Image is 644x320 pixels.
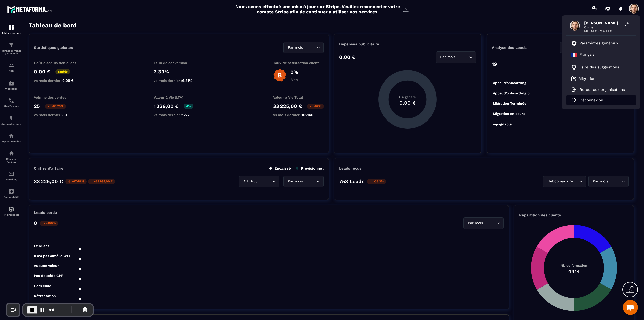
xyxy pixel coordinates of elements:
[88,179,115,184] p: -68 935,00 €
[1,59,21,76] a: formationformationCRM
[1,178,21,181] p: E-mailing
[307,104,324,109] p: -67%
[302,113,313,117] span: 102160
[8,62,14,68] img: formation
[273,95,324,99] p: Valeur à Vie Total
[457,54,468,60] input: Search for option
[1,185,21,202] a: accountantaccountantComptabilité
[493,101,526,106] tspan: Migration Terminée
[154,78,204,83] p: vs mois dernier :
[283,176,324,187] div: Search for option
[588,176,629,187] div: Search for option
[1,49,21,55] p: Tunnel de vente / Site web
[287,45,304,50] span: Par mois
[154,95,204,99] p: Valeur à Vie (LTV)
[339,42,476,46] p: Dépenses publicitaire
[1,129,21,147] a: automationsautomationsEspace membre
[1,213,21,216] p: IA prospects
[34,264,59,268] tspan: Aucune valeur
[492,61,497,67] p: 19
[239,176,279,187] div: Search for option
[273,103,302,109] p: 33 225,00 €
[154,113,204,117] p: vs mois dernier :
[34,103,40,109] p: 25
[1,196,21,198] p: Comptabilité
[45,104,66,109] p: -68.75%
[34,294,56,298] tspan: Rétractation
[269,166,291,171] p: Encaissé
[8,188,14,194] img: accountant
[273,69,287,82] img: b-badge-o.b3b20ee6.svg
[484,220,495,226] input: Search for option
[339,166,361,171] p: Leads reçus
[1,76,21,94] a: automationsautomationsWebinaire
[1,111,21,129] a: automationsautomationsAutomatisations
[296,166,324,171] p: Prévisionnel
[623,300,638,315] a: Mở cuộc trò chuyện
[243,179,258,184] span: CA Brut
[7,5,52,14] img: logo
[154,61,204,65] p: Taux de conversion
[8,206,14,212] img: automations
[304,179,315,184] input: Search for option
[34,284,51,288] tspan: Hors cible
[580,41,618,45] p: Paramètres généraux
[34,178,63,184] p: 33 225,00 €
[283,42,324,53] div: Search for option
[62,113,67,117] span: 80
[560,42,629,53] div: Search for option
[571,87,625,92] a: Retour aux organisations
[235,4,400,14] h2: Nous avons effectué une mise à jour sur Stripe. Veuillez reconnecter votre compte Stripe afin de ...
[290,78,298,82] p: Bien
[367,179,386,184] p: -36.2%
[34,95,84,99] p: Volume des ventes
[492,45,560,50] p: Analyse des Leads
[1,167,21,185] a: emailemailE-mailing
[8,98,14,104] img: scheduler
[493,122,511,126] tspan: injoignable
[273,113,324,117] p: vs mois dernier :
[580,98,603,102] p: Déconnexion
[546,179,574,184] span: Hebdomadaire
[34,254,72,258] tspan: Il n'a pas aimé le WEBI
[579,76,595,81] p: Migration
[1,123,21,125] p: Automatisations
[34,45,73,50] p: Statistiques globales
[290,69,298,75] p: 0%
[34,166,63,171] p: Chiffre d’affaire
[62,78,74,83] span: 0,00 €
[519,213,629,217] p: Répartition des clients
[182,113,190,117] span: 1277
[184,104,193,109] p: 4%
[1,38,21,59] a: formationformationTunnel de vente / Site web
[29,22,77,29] h3: Tableau de bord
[609,179,620,184] input: Search for option
[1,70,21,72] p: CRM
[543,176,586,187] div: Search for option
[1,147,21,167] a: social-networksocial-networkRéseaux Sociaux
[436,51,476,63] div: Search for option
[34,78,84,83] p: vs mois dernier :
[65,179,87,184] p: -67.48%
[34,244,49,248] tspan: Étudiant
[580,52,594,58] p: Français
[1,105,21,108] p: Planificateur
[8,133,14,139] img: automations
[584,25,622,29] span: Owner
[1,94,21,111] a: schedulerschedulerPlanificateur
[304,45,315,50] input: Search for option
[1,21,21,38] a: formationformationTableau de bord
[1,87,21,90] p: Webinaire
[584,29,622,33] span: METAFORMA LLC
[34,69,50,75] p: 0,00 €
[584,21,622,25] span: [PERSON_NAME]
[34,220,37,226] p: 0
[1,158,21,163] p: Réseaux Sociaux
[8,80,14,86] img: automations
[571,76,595,81] a: Migration
[34,274,63,278] tspan: Pas de solde CPF
[273,61,324,65] p: Taux de satisfaction client
[439,54,457,60] span: Par mois
[34,61,84,65] p: Coût d'acquisition client
[182,78,192,83] span: 6.81%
